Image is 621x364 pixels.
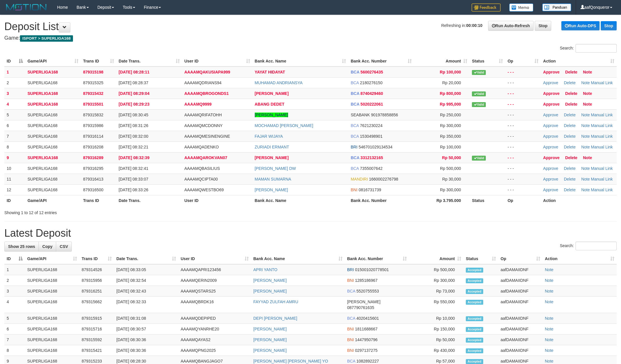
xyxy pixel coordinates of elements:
[119,134,148,139] span: [DATE] 08:32:00
[83,134,103,139] span: 879316114
[4,88,25,99] td: 3
[564,166,576,171] a: Delete
[114,275,178,286] td: [DATE] 08:32:54
[119,80,148,85] span: [DATE] 08:28:37
[442,177,461,181] span: Rp 30,000
[509,3,534,12] img: Button%20Memo.svg
[498,313,543,324] td: aafDAMAIIDNF
[83,123,103,128] span: 879315986
[4,152,25,163] td: 9
[591,177,613,181] a: Manual Link
[348,195,414,206] th: Bank Acc. Number
[498,286,543,297] td: aafDAMAIIDNF
[440,134,461,139] span: Rp 350,000
[83,70,103,74] span: 879315198
[543,113,558,117] a: Approve
[253,316,297,321] a: DEPI [PERSON_NAME]
[20,35,73,42] span: ISPORT > SUPERLIGA168
[583,102,592,106] a: Note
[466,289,483,294] span: Accepted
[351,155,359,160] span: BCA
[498,275,543,286] td: aafDAMAIIDNF
[591,166,613,171] a: Manual Link
[541,195,617,206] th: Action
[25,264,79,275] td: SUPERLIGA168
[470,195,505,206] th: Status
[253,299,298,304] a: FAYYAD ZULFAH AMRU
[4,109,25,120] td: 5
[25,184,81,195] td: SUPERLIGA168
[253,289,287,293] a: [PERSON_NAME]
[347,289,355,293] span: BCA
[545,289,554,293] a: Note
[560,242,617,250] label: Search:
[60,244,68,249] span: CSV
[561,21,600,30] a: Run Auto-DPS
[560,44,617,53] label: Search:
[114,286,178,297] td: [DATE] 08:32:43
[545,337,554,342] a: Note
[25,253,79,264] th: Game/API: activate to sort column ascending
[119,145,148,149] span: [DATE] 08:32:21
[114,297,178,313] td: [DATE] 08:32:33
[4,297,25,313] td: 4
[4,253,25,264] th: ID: activate to sort column descending
[409,286,464,297] td: Rp 73,000
[543,91,560,96] a: Approve
[184,145,219,149] span: AAAAMQADENKO
[25,67,81,78] td: SUPERLIGA168
[4,264,25,275] td: 1
[351,91,359,96] span: BCA
[505,141,541,152] td: - - -
[119,187,148,192] span: [DATE] 08:33:26
[409,275,464,286] td: Rp 300,000
[25,77,81,88] td: SUPERLIGA168
[178,253,251,264] th: User ID: activate to sort column ascending
[472,91,486,96] span: Valid transaction
[414,195,470,206] th: Rp 3.795.000
[505,99,541,109] td: - - -
[253,267,277,272] a: APRI YANTO
[440,145,461,149] span: Rp 100,000
[178,286,251,297] td: AAAAMQSTARS25
[184,187,224,192] span: AAAAMQWESTBO69
[505,174,541,184] td: - - -
[184,91,229,96] span: AAAAMQBROGONDS1
[470,56,505,67] th: Status: activate to sort column ascending
[355,278,378,283] span: Copy 1285186967 to clipboard
[83,187,103,192] span: 879316500
[182,195,252,206] th: User ID
[116,56,182,67] th: Date Trans.: activate to sort column ascending
[505,77,541,88] td: - - -
[591,113,613,117] a: Manual Link
[440,102,461,106] span: Rp 995,000
[25,141,81,152] td: SUPERLIGA168
[114,313,178,324] td: [DATE] 08:31:08
[39,242,56,251] a: Copy
[4,99,25,109] td: 4
[351,80,359,85] span: BCA
[440,91,461,96] span: Rp 800,000
[184,102,212,106] span: AAAAMQ9999
[83,80,103,85] span: 879315325
[184,123,223,128] span: AAAAMQMCDONNY
[255,123,313,128] a: MOCHAMAD [PERSON_NAME]
[119,166,148,171] span: [DATE] 08:32:41
[351,123,359,128] span: BCA
[83,91,103,96] span: 879315432
[505,131,541,141] td: - - -
[565,70,577,74] a: Delete
[4,184,25,195] td: 12
[581,145,590,149] a: Note
[79,297,114,313] td: 879315662
[255,187,288,192] a: [PERSON_NAME]
[543,177,558,181] a: Approve
[25,195,81,206] th: Game/API
[4,120,25,131] td: 6
[348,56,414,67] th: Bank Acc. Number: activate to sort column ascending
[543,102,560,106] a: Approve
[79,313,114,324] td: 879315915
[409,297,464,313] td: Rp 550,000
[255,91,289,96] a: [PERSON_NAME]
[360,70,383,74] span: Copy 5600276435 to clipboard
